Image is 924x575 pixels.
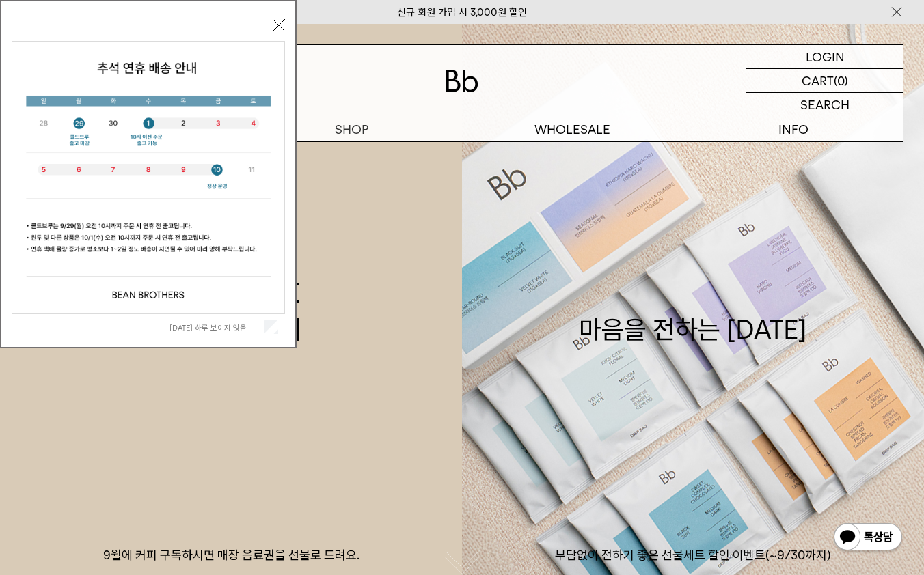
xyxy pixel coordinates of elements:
p: CART [802,69,834,92]
a: SHOP [241,117,462,141]
p: SEARCH [800,93,850,117]
img: 로고 [446,70,478,92]
img: 5e4d662c6b1424087153c0055ceb1a13_140731.jpg [12,42,284,313]
p: WHOLESALE [462,117,683,141]
img: 카카오톡 채널 1:1 채팅 버튼 [832,522,903,555]
label: [DATE] 하루 보이지 않음 [169,323,262,333]
div: 마음을 전하는 [DATE] [579,275,807,348]
p: LOGIN [806,45,845,68]
button: 닫기 [273,19,285,31]
p: 부담없이 전하기 좋은 선물세트 할인 이벤트(~9/30까지) [462,547,924,563]
p: (0) [834,69,848,92]
a: LOGIN [746,45,903,69]
p: INFO [683,117,903,141]
a: 신규 회원 가입 시 3,000원 할인 [397,6,527,18]
a: CART (0) [746,69,903,93]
